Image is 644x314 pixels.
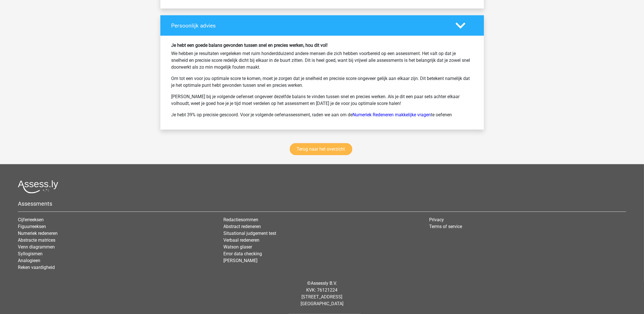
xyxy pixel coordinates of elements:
a: Error data checking [223,251,262,256]
a: [PERSON_NAME] [223,258,257,263]
a: Watson glaser [223,244,252,250]
h5: Assessments [18,200,626,207]
a: Abstract redeneren [223,224,261,229]
p: Je hebt 39% op precisie gescoord. Voor je volgende oefenassessment, raden we aan om de te oefenen [171,111,473,118]
div: © KVK: 76121224 [STREET_ADDRESS] [GEOGRAPHIC_DATA] [14,275,630,312]
a: Numeriek Redeneren makkelijke vragen [353,112,431,117]
a: Abstracte matrices [18,237,55,243]
a: Verbaal redeneren [223,237,259,243]
a: Reken vaardigheid [18,265,55,270]
a: Terms of service [429,224,462,229]
a: Situational judgement test [223,231,276,236]
p: We hebben je resultaten vergeleken met ruim honderdduizend andere mensen die zich hebben voorbere... [171,50,473,71]
h4: Persoonlijk advies [171,22,447,29]
a: Numeriek redeneren [18,231,58,236]
h6: Je hebt een goede balans gevonden tussen snel en precies werken, hou dit vol! [171,43,473,48]
a: Terug naar het overzicht [290,143,352,155]
a: Figuurreeksen [18,224,46,229]
a: Assessly B.V. [311,281,337,286]
img: Assessly logo [18,180,58,193]
a: Cijferreeksen [18,217,44,222]
a: Privacy [429,217,444,222]
p: Om tot een voor jou optimale score te komen, moet je zorgen dat je snelheid en precisie score ong... [171,75,473,89]
a: Redactiesommen [223,217,258,222]
a: Venn diagrammen [18,244,55,250]
a: Syllogismen [18,251,43,256]
p: [PERSON_NAME] bij je volgende oefenset ongeveer dezelfde balans te vinden tussen snel en precies ... [171,93,473,107]
a: Analogieen [18,258,40,263]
